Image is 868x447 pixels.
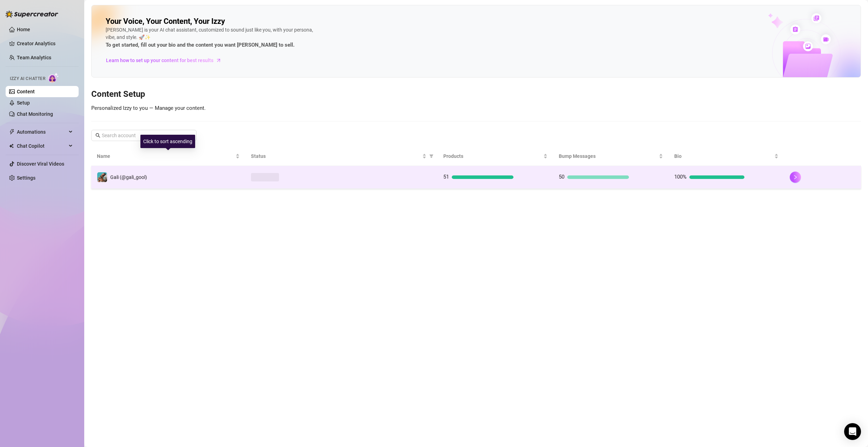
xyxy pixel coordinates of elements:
span: Gali (@gali_gool) [110,174,147,180]
div: Open Intercom Messenger [844,423,861,440]
span: Automations [17,126,67,138]
h3: Content Setup [91,89,861,100]
th: Products [438,147,553,166]
a: Chat Monitoring [17,111,53,117]
h2: Your Voice, Your Content, Your Izzy [106,16,225,26]
img: AI Chatter [48,73,59,83]
img: Chat Copilot [9,144,14,148]
a: Home [17,27,30,32]
button: right [790,172,801,183]
span: right [793,175,798,180]
div: Click to sort ascending [140,135,195,148]
span: Name [97,152,234,160]
th: Bio [669,147,784,166]
div: [PERSON_NAME] is your AI chat assistant, customized to sound just like you, with your persona, vi... [106,26,316,49]
th: Status [245,147,438,166]
span: Products [443,152,542,160]
a: Settings [17,175,35,181]
span: Bio [674,152,773,160]
input: Search account [102,132,187,139]
span: 51 [443,174,449,180]
a: Content [17,89,35,94]
span: filter [428,151,435,161]
a: Creator Analytics [17,38,73,49]
span: filter [429,154,433,158]
img: ai-chatter-content-library-cLFOSyPT.png [752,6,861,77]
a: Team Analytics [17,55,51,60]
span: thunderbolt [9,129,15,135]
span: Learn how to set up your content for best results [106,56,213,64]
th: Name [91,147,245,166]
a: Setup [17,100,30,106]
span: Personalized Izzy to you — Manage your content. [91,105,206,111]
a: Discover Viral Videos [17,161,64,167]
span: arrow-right [215,57,222,64]
span: 50 [559,174,564,180]
th: Bump Messages [553,147,669,166]
strong: To get started, fill out your bio and the content you want [PERSON_NAME] to sell. [106,42,294,48]
span: Status [251,152,421,160]
a: Learn how to set up your content for best results [106,55,227,66]
span: Izzy AI Chatter [10,75,45,82]
span: Chat Copilot [17,140,67,152]
span: 100% [674,174,687,180]
img: logo-BBDzfeDw.svg [6,11,58,18]
img: Gali (@gali_gool) [97,172,107,182]
span: Bump Messages [559,152,657,160]
span: search [95,133,100,138]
